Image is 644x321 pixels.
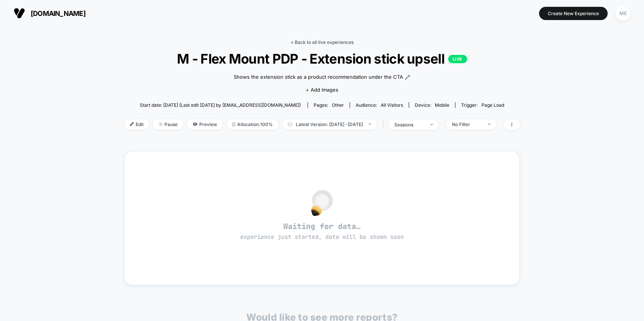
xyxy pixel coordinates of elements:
img: no_data [311,190,333,216]
span: experience just started, data will be shown soon [240,233,404,241]
span: mobile [435,102,449,108]
img: Visually logo [14,8,25,19]
img: end [430,124,433,125]
span: Waiting for data… [138,221,506,241]
span: Start date: [DATE] (Last edit [DATE] by [EMAIL_ADDRESS][DOMAIN_NAME]) [140,102,301,108]
div: ME [616,6,630,21]
button: Create New Experience [539,7,608,20]
div: sessions [394,122,425,128]
div: No Filter [452,122,482,127]
span: other [332,102,344,108]
span: Page Load [481,102,504,108]
span: Latest Version: [DATE] - [DATE] [282,119,377,129]
span: Edit [124,119,149,129]
img: edit [130,122,134,126]
img: end [369,123,371,125]
span: Device: [409,102,455,108]
a: < Back to all live experiences [291,39,353,45]
span: Preview [187,119,223,129]
span: All Visitors [381,102,403,108]
span: Pause [153,119,183,129]
img: end [159,122,163,126]
span: Shows the extension stick as a product recommendation under the CTA [234,73,403,81]
span: | [381,119,389,130]
button: [DOMAIN_NAME] [11,7,88,19]
img: end [488,123,491,125]
img: calendar [288,122,292,126]
span: + Add Images [306,87,338,93]
div: Trigger: [461,102,504,108]
div: Pages: [314,102,344,108]
p: LIVE [448,55,467,63]
img: rebalance [232,122,235,126]
span: [DOMAIN_NAME] [31,9,86,17]
div: Audience: [356,102,403,108]
span: M - Flex Mount PDP - Extension stick upsell [144,51,500,67]
span: Allocation: 100% [227,119,278,129]
button: ME [613,6,633,21]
